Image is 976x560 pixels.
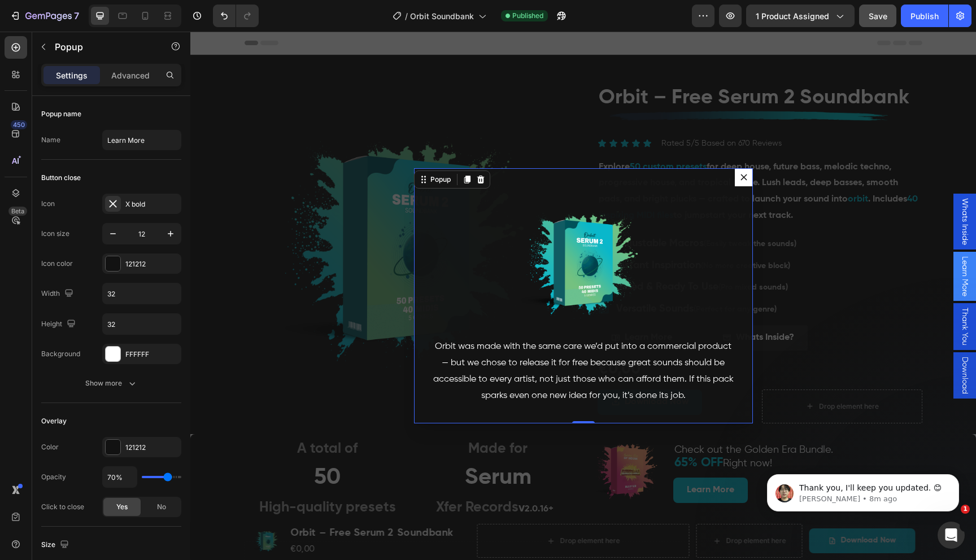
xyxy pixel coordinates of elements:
[938,522,965,549] iframe: Intercom live chat
[116,502,128,512] span: Yes
[41,229,69,239] div: Icon size
[125,259,178,269] div: 121212
[41,442,59,452] div: Color
[750,450,976,530] iframe: Intercom notifications message
[410,10,474,22] span: Orbit Soundbank
[869,11,887,21] span: Save
[190,32,976,560] iframe: Design area
[11,120,27,129] div: 450
[111,69,150,81] p: Advanced
[56,69,88,81] p: Settings
[961,505,970,514] span: 1
[41,537,71,553] div: Size
[103,467,137,487] input: Auto
[238,143,263,153] div: Popup
[8,207,27,216] div: Beta
[910,10,939,22] div: Publish
[41,472,66,482] div: Opacity
[41,349,80,359] div: Background
[74,9,79,23] p: 7
[41,373,181,393] button: Show more
[243,310,543,368] span: Orbit was made with the same care we’d put into a commercial product — but we chose to release it...
[746,5,855,27] button: 1 product assigned
[85,378,138,389] div: Show more
[41,416,67,426] div: Overlay
[55,40,151,54] p: Popup
[224,137,563,391] div: Dialog content
[125,349,178,360] div: FFFFFF
[224,137,563,391] div: Dialog body
[512,11,543,21] span: Published
[769,325,780,362] span: Download
[125,443,178,453] div: 121212
[41,317,78,332] div: Height
[769,225,780,265] span: Learn More
[125,199,178,209] div: X bold
[756,10,829,22] span: 1 product assigned
[103,283,181,304] input: Auto
[901,5,948,27] button: Publish
[859,5,896,27] button: Save
[103,314,181,334] input: Auto
[41,259,73,269] div: Icon color
[41,502,84,512] div: Click to close
[102,130,181,150] input: E.g. New popup
[769,167,780,213] span: Whats Inside
[41,199,55,209] div: Icon
[41,173,81,183] div: Button close
[41,109,81,119] div: Popup name
[317,155,469,306] img: gempages_557135685618763001-05352dc3-a767-4718-821b-5a4692889c22.png
[213,5,259,27] div: Undo/Redo
[41,286,76,301] div: Width
[157,502,166,512] span: No
[769,276,780,314] span: Thank You
[5,5,84,27] button: 7
[41,135,60,145] div: Name
[405,10,408,22] span: /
